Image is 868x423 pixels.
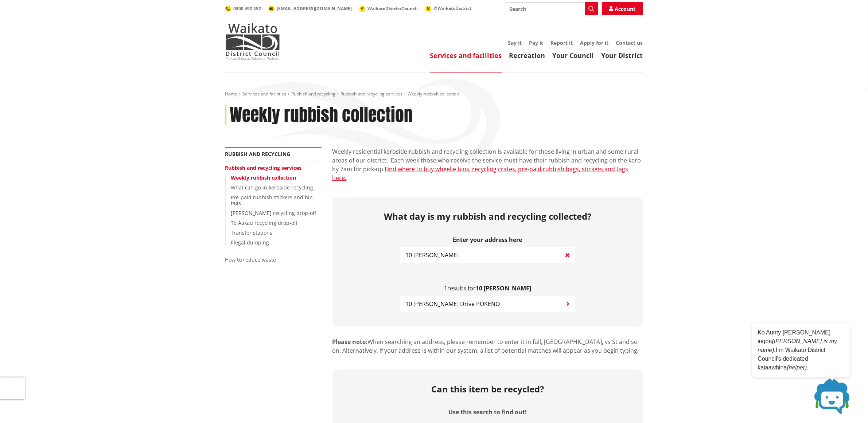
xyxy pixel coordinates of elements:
[359,5,418,12] a: WaikatoDistrictCouncil
[225,164,302,171] a: Rubbish and recycling services
[425,5,472,11] a: @WaikatoDistrict
[430,51,502,60] a: Services and facilities
[408,91,459,97] span: Weekly rubbish collection
[529,39,544,46] a: Pay it
[231,184,314,191] a: What can go in kerbside recycling
[225,91,238,97] a: Home
[225,5,261,12] a: 0800 492 452
[292,91,336,97] a: Rubbish and recycling
[269,5,352,12] a: [EMAIL_ADDRESS][DOMAIN_NAME]
[332,338,368,346] strong: Please note:
[448,409,527,416] label: Use this search to find out!
[508,39,522,46] a: Say it
[551,39,573,46] a: Report it
[553,51,594,60] a: Your Council
[225,91,643,97] nav: breadcrumb
[368,5,418,12] span: WaikatoDistrictCouncil
[332,337,643,355] p: When searching an address, please remember to enter it in full, [GEOGRAPHIC_DATA], vs St and so o...
[400,247,575,263] input: e.g. Duke Street NGARUAWAHIA
[602,2,643,15] a: Account
[225,256,276,263] a: How to reduce waste
[406,299,500,308] span: 10 [PERSON_NAME] Drive POKENO
[602,51,643,60] a: Your District
[476,284,531,292] b: 10 [PERSON_NAME]
[758,328,845,372] p: Ko Aunty [PERSON_NAME] ingoa I’m Waikato District Council’s dedicated kaiaawhina .
[332,147,643,182] p: Weekly residential kerbside rubbish and recycling collection is available for those living in urb...
[277,5,352,12] span: [EMAIL_ADDRESS][DOMAIN_NAME]
[225,23,280,60] img: Waikato District Council - Te Kaunihera aa Takiwaa o Waikato
[243,91,287,97] a: Services and facilities
[400,296,575,312] button: 10 [PERSON_NAME] Drive POKENO
[444,284,447,292] span: 1
[580,39,609,46] a: Apply for it
[505,2,598,15] input: Search input
[509,51,545,60] a: Recreation
[231,174,296,181] a: Weekly rubbish collection
[230,105,413,126] h1: Weekly rubbish collection
[787,364,807,371] em: (helper)
[431,384,544,395] h2: Can this item be recycled?
[225,150,291,157] a: Rubbish and recycling
[758,338,837,353] em: ([PERSON_NAME] is my name).
[234,5,261,12] span: 0800 492 452
[400,285,575,292] p: results for
[231,239,269,246] a: Illegal dumping
[341,91,403,97] a: Rubbish and recycling services
[332,165,628,182] a: Find where to buy wheelie bins, recycling crates, pre-paid rubbish bags, stickers and tags here.
[434,5,472,11] span: @WaikatoDistrict
[231,194,313,207] a: Pre-paid rubbish stickers and bin tags
[231,219,298,226] a: Te Aakau recycling drop-off
[616,39,643,46] a: Contact us
[400,236,575,243] label: Enter your address here
[338,211,638,222] h2: What day is my rubbish and recycling collected?
[231,229,273,236] a: Transfer stations
[231,209,316,216] a: [PERSON_NAME] recycling drop-off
